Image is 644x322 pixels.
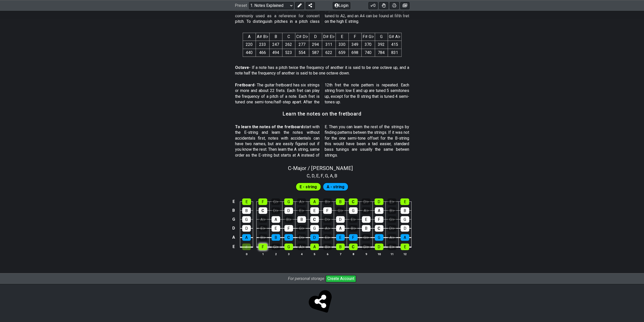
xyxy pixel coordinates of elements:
div: A♭ [323,225,332,232]
div: F [375,216,383,223]
th: B [269,33,282,41]
div: A♭ [259,216,267,223]
span: F [321,172,323,179]
div: A♭ [297,243,306,250]
td: 415 [388,41,401,49]
div: D♭ [362,243,370,250]
div: B [272,234,280,241]
td: 554 [295,49,309,56]
th: F [348,33,361,41]
td: 349 [348,41,361,49]
td: 294 [309,41,322,49]
span: A [330,172,333,179]
div: B [297,216,306,223]
div: E [272,225,280,232]
td: D [231,224,237,233]
div: D [375,243,383,250]
p: - The guitar fretboard has six strings or more and about 22 frets. Each fret can play the frequen... [235,82,409,105]
div: C [284,234,293,241]
div: G♭ [272,243,280,250]
div: G [284,198,293,205]
th: 11 [385,251,398,257]
div: F [323,207,332,214]
i: For personal storage [288,276,324,281]
span: Preset [235,3,247,8]
button: Edit Preset [295,2,304,9]
div: E♭ [387,198,396,205]
div: G [349,207,358,214]
div: C [259,207,267,214]
td: E [231,242,237,252]
td: 740 [361,49,375,56]
div: D [401,225,409,232]
section: Scale pitch classes [304,171,340,179]
div: D [375,198,383,205]
div: B [362,225,370,232]
div: F [259,243,267,250]
div: B♭ [259,234,267,241]
div: A♭ [388,234,396,241]
div: D [336,216,345,223]
th: E [336,33,348,41]
div: A♭ [297,198,306,205]
div: A [375,207,383,214]
div: G♭ [362,234,370,241]
div: B [336,243,345,250]
div: A [310,243,319,250]
span: Click to store and share! [310,291,334,315]
div: B♭ [284,216,293,223]
select: Preset [249,2,294,9]
button: Create Account [326,275,356,282]
th: A♯ B♭ [256,33,269,41]
td: 392 [375,41,388,49]
div: G [401,216,409,223]
strong: Fretboard [235,83,254,87]
h3: Learn the notes on the fretboard [283,111,361,117]
div: D♭ [388,225,396,232]
td: 440 [243,49,256,56]
th: 10 [372,251,385,257]
div: G♭ [297,225,306,232]
div: E♭ [349,216,358,223]
td: 262 [282,41,295,49]
th: 5 [308,251,321,257]
span: , [310,172,312,179]
div: D [310,234,319,241]
div: F [349,234,358,241]
div: C [375,225,383,232]
div: A [401,234,409,241]
div: A♭ [362,207,370,214]
td: B [231,206,237,215]
div: C [310,216,319,223]
th: F♯ G♭ [361,33,375,41]
div: D♭ [272,207,280,214]
td: 523 [282,49,295,56]
button: Toggle Dexterity for all fretkits [379,2,388,9]
div: D♭ [297,234,306,241]
button: 0 [368,2,378,9]
div: D♭ [362,198,370,205]
th: 9 [360,251,372,257]
div: E♭ [388,243,396,250]
div: D♭ [323,216,332,223]
th: 7 [334,251,347,257]
td: 220 [243,41,256,49]
span: E [316,172,319,179]
p: - If a note has a pitch twice the frequency of another it is said to be one octave up, and a note... [235,65,409,76]
span: C - Major / [PERSON_NAME] [288,165,353,171]
button: Share Preset [306,2,315,9]
td: 831 [388,49,401,56]
div: E [362,216,370,223]
div: B [401,207,409,214]
th: A [243,33,256,41]
div: C [349,243,358,250]
div: E [400,198,409,205]
span: G [325,172,328,179]
div: G♭ [388,216,396,223]
th: 0 [240,251,253,257]
td: 370 [361,41,375,49]
th: 6 [321,251,334,257]
button: Login [333,2,350,9]
td: 494 [269,49,282,56]
span: First enable full edit mode to edit [327,183,344,191]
